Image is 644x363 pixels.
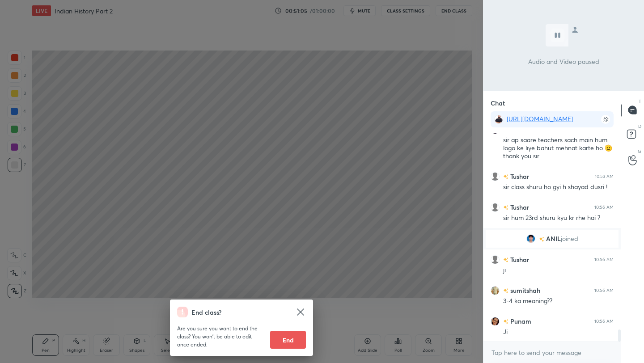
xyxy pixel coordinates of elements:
[595,173,614,179] div: 10:53 AM
[508,317,531,326] h6: Punam
[494,115,503,124] img: 2e1776e2a17a458f8f2ae63657c11f57.jpg
[508,255,529,264] h6: Tushar
[503,266,614,275] div: ji
[594,287,614,293] div: 10:56 AM
[503,174,508,179] img: no-rating-badge.077c3623.svg
[508,203,529,212] h6: Tushar
[528,57,599,66] p: Audio and Video paused
[491,203,500,211] img: default.png
[546,235,561,242] span: ANIL
[508,172,529,181] h6: Tushar
[638,148,641,155] p: G
[507,114,573,123] a: [URL][DOMAIN_NAME]
[503,183,614,192] div: sir class shuru ho gyi h shayad dusri !
[177,325,263,349] p: Are you sure you want to end the class? You won’t be able to edit once ended.
[639,98,641,105] p: T
[483,91,512,115] p: Chat
[191,308,221,317] h4: End class?
[503,297,614,306] div: 3-4 ka meaning??
[503,288,508,293] img: no-rating-badge.077c3623.svg
[594,257,614,262] div: 10:56 AM
[594,204,614,210] div: 10:56 AM
[561,235,578,242] span: joined
[503,136,614,161] div: sir ap saare teachers sach main hum logo ke liye bahut mehnat karte ho 🫡 thank you sir
[539,236,544,241] img: no-rating-badge.077c3623.svg
[638,123,641,130] p: D
[508,286,540,295] h6: sumitshah
[491,286,500,295] img: 0fd9ff8380ef4da6939a3e17cd73c767.jpg
[270,331,306,349] button: End
[503,214,614,223] div: sir hum 23rd shuru kyu kr rhe hai ?
[491,255,500,264] img: default.png
[503,205,508,210] img: no-rating-badge.077c3623.svg
[503,257,508,262] img: no-rating-badge.077c3623.svg
[491,172,500,181] img: default.png
[483,133,621,342] div: grid
[491,317,500,325] img: ad9b1ca7378248a280ec44d6413dd476.jpg
[503,319,508,324] img: no-rating-badge.077c3623.svg
[503,328,614,337] div: Ji
[594,318,614,324] div: 10:56 AM
[526,234,535,243] img: d21da94f15524644afd49c500b763883.23113454_3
